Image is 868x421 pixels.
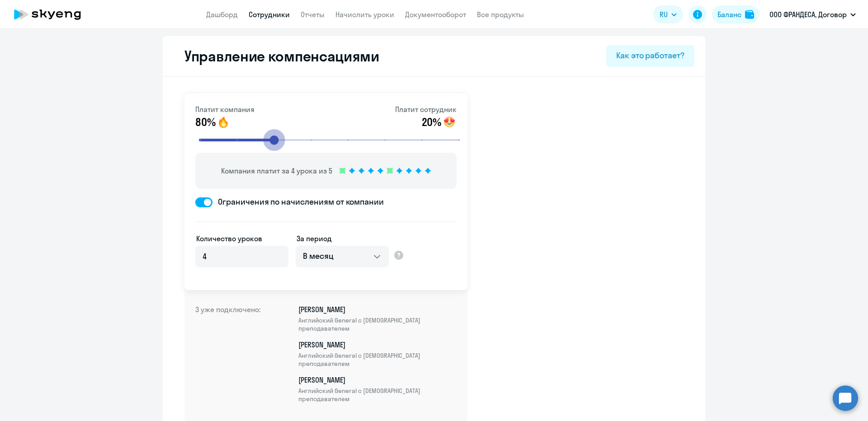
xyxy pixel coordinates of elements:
[395,104,457,115] p: Платит сотрудник
[335,10,394,19] a: Начислить уроки
[717,9,741,20] div: Баланс
[195,304,268,410] h4: 3 уже подключено:
[606,45,694,67] button: Как это работает?
[745,10,754,19] img: balance
[405,10,466,19] a: Документооборот
[298,340,457,368] p: [PERSON_NAME]
[765,4,860,25] button: ООО ФРАНДЕСА, Договор
[301,10,325,19] a: Отчеты
[249,10,290,19] a: Сотрудники
[298,351,457,368] span: Английский General с [DEMOGRAPHIC_DATA] преподавателем
[206,10,238,19] a: Дашборд
[195,115,215,129] span: 80%
[174,47,379,65] h2: Управление компенсациями
[216,115,231,129] img: smile
[442,115,457,129] img: smile
[195,104,255,115] p: Платит компания
[298,375,457,403] p: [PERSON_NAME]
[297,233,332,244] label: За период
[477,10,524,19] a: Все продукты
[616,50,684,61] div: Как это работает?
[298,316,457,332] span: Английский General с [DEMOGRAPHIC_DATA] преподавателем
[196,233,262,244] label: Количество уроков
[653,5,683,23] button: RU
[298,304,457,332] p: [PERSON_NAME]
[660,9,668,20] span: RU
[221,165,332,176] p: Компания платит за 4 урока из 5
[212,196,384,208] span: Ограничения по начислениям от компании
[769,9,847,20] p: ООО ФРАНДЕСА, Договор
[422,115,441,129] span: 20%
[712,5,759,23] button: Балансbalance
[298,387,457,403] span: Английский General с [DEMOGRAPHIC_DATA] преподавателем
